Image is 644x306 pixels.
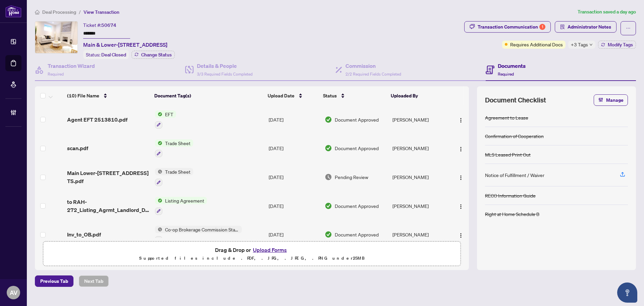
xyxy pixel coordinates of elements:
h4: Details & People [197,62,253,70]
button: Status IconEFT [155,111,176,129]
article: Transaction saved a day ago [578,8,636,16]
td: [PERSON_NAME] [390,191,450,220]
span: down [589,43,593,46]
button: Open asap [617,282,637,303]
span: (10) File Name [67,92,99,99]
span: Requires Additional Docs [510,41,563,48]
span: Main & Lower-[STREET_ADDRESS] [83,41,167,49]
button: Status IconTrade Sheet [155,168,193,186]
span: Trade Sheet [162,139,193,147]
p: Supported files include .PDF, .JPG, .JPEG, .PNG under 25 MB [47,254,457,262]
th: Status [320,86,388,105]
img: Status Icon [155,197,162,204]
td: [DATE] [266,105,322,134]
button: Change Status [131,51,175,59]
td: [DATE] [266,191,322,220]
div: Agreement to Lease [485,114,528,121]
img: Status Icon [155,139,162,147]
img: Logo [458,175,464,180]
span: solution [560,25,565,29]
span: ellipsis [626,26,631,31]
button: Modify Tags [598,41,636,49]
span: View Transaction [84,9,119,15]
button: Previous Tab [35,275,73,287]
button: Status IconListing Agreement [155,197,207,215]
td: [DATE] [266,163,322,191]
span: Deal Processing [42,9,76,15]
button: Logo [455,201,466,211]
span: Pending Review [335,173,368,181]
button: Status IconTrade Sheet [155,139,193,158]
td: [PERSON_NAME] [390,134,450,163]
div: Confirmation of Cooperation [485,132,544,140]
img: Status Icon [155,111,162,118]
button: Logo [455,229,466,240]
th: Upload Date [265,86,321,105]
span: Document Approved [335,231,379,238]
span: Inv_to_OB.pdf [67,230,101,238]
span: Trade Sheet [162,168,193,175]
h4: Commission [345,62,401,70]
span: Modify Tags [608,42,633,47]
span: Manage [606,95,624,105]
span: Administrator Notes [568,21,611,32]
div: Status: [83,50,129,59]
img: Status Icon [155,226,162,233]
span: 50674 [101,22,116,28]
button: Administrator Notes [555,21,616,33]
span: 3/3 Required Fields Completed [197,72,253,77]
button: Next Tab [79,275,109,287]
img: Logo [458,118,464,123]
span: Drag & Drop orUpload FormsSupported files include .PDF, .JPG, .JPEG, .PNG under25MB [43,242,461,266]
img: Document Status [325,116,332,123]
img: Document Status [325,202,332,210]
img: logo [5,5,21,17]
td: [DATE] [266,220,322,249]
button: Manage [594,94,628,106]
img: Logo [458,146,464,152]
td: [DATE] [266,134,322,163]
div: MLS Leased Print Out [485,151,531,158]
button: Logo [455,114,466,125]
th: Document Tag(s) [152,86,265,105]
div: Ticket #: [83,21,116,29]
span: Main Lower-[STREET_ADDRESS] TS.pdf [67,169,150,185]
span: Listing Agreement [162,197,207,204]
th: (10) File Name [64,86,152,105]
span: Required [498,72,514,77]
div: RECO Information Guide [485,192,536,199]
button: Logo [455,172,466,182]
img: Document Status [325,144,332,152]
span: home [35,10,40,14]
span: Deal Closed [101,52,126,58]
span: Change Status [141,52,172,57]
span: Document Checklist [485,95,546,105]
span: Required [48,72,64,77]
span: to RAH-272_Listing_Agrmt_Landlord_Designated_Rep_Agrmt_Auth_to_Offer_for_Lease_-_PropTx-[PERSON_N... [67,198,150,214]
td: [PERSON_NAME] [390,163,450,191]
td: [PERSON_NAME] [390,220,450,249]
button: Upload Forms [251,246,289,254]
span: Previous Tab [40,276,68,287]
h4: Transaction Wizard [48,62,95,70]
img: Logo [458,233,464,238]
span: Status [323,92,337,99]
img: IMG-W12186292_1.jpg [35,21,77,53]
button: Logo [455,143,466,154]
span: Document Approved [335,144,379,152]
div: Right at Home Schedule B [485,210,539,218]
img: Document Status [325,173,332,181]
span: Document Approved [335,202,379,210]
h4: Documents [498,62,526,70]
li: / [79,8,81,16]
button: Status IconCo-op Brokerage Commission Statement [155,226,242,244]
span: Agent EFT 2513810.pdf [67,116,127,124]
div: 1 [539,24,545,30]
span: Upload Date [268,92,294,99]
div: Transaction Communication [478,21,545,32]
button: Transaction Communication1 [464,21,551,33]
img: Status Icon [155,168,162,175]
img: Logo [458,204,464,209]
th: Uploaded By [388,86,448,105]
td: [PERSON_NAME] [390,105,450,134]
